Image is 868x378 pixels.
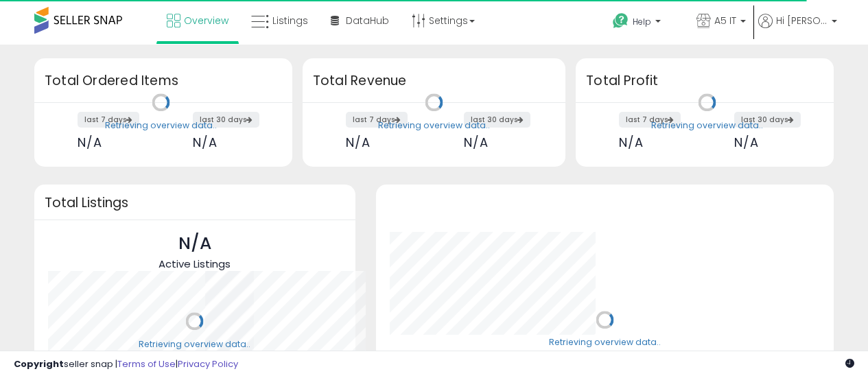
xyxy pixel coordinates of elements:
span: Help [633,16,651,27]
a: Help [602,2,684,45]
i: Get Help [612,12,629,29]
div: Retrieving overview data.. [139,338,250,351]
span: Listings [272,14,308,27]
a: Hi [PERSON_NAME] [758,14,837,45]
div: Retrieving overview data.. [105,119,217,132]
div: Retrieving overview data.. [549,337,661,349]
span: A5 IT [714,14,736,27]
div: seller snap | | [14,358,238,371]
span: Overview [184,14,228,27]
div: Retrieving overview data.. [651,119,763,132]
strong: Copyright [14,357,64,370]
span: DataHub [346,14,389,27]
span: Hi [PERSON_NAME] [776,14,828,27]
div: Retrieving overview data.. [378,119,490,132]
